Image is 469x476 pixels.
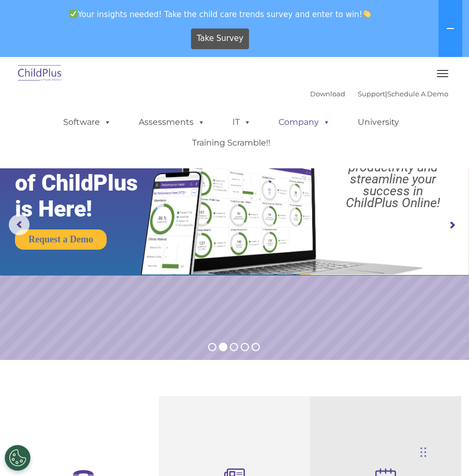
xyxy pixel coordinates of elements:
[324,149,462,209] rs-layer: Boost your productivity and streamline your success in ChildPlus Online!
[128,112,215,133] a: Assessments
[420,437,427,468] div: Drag
[310,90,448,98] font: |
[15,144,165,222] rs-layer: The Future of ChildPlus is Here!
[222,112,261,133] a: IT
[182,133,281,153] a: Training Scramble!!
[363,10,371,18] img: 👏
[268,112,341,133] a: Company
[347,112,409,133] a: University
[191,28,250,49] a: Take Survey
[417,426,469,476] iframe: Chat Widget
[16,62,64,86] img: ChildPlus by Procare Solutions
[69,10,77,18] img: ✅
[358,90,385,98] a: Support
[387,90,448,98] a: Schedule A Demo
[15,229,107,250] a: Request a Demo
[5,445,31,471] button: Cookies Settings
[197,30,243,48] span: Take Survey
[53,112,122,133] a: Software
[4,4,436,24] span: Your insights needed! Take the child care trends survey and enter to win!
[310,90,345,98] a: Download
